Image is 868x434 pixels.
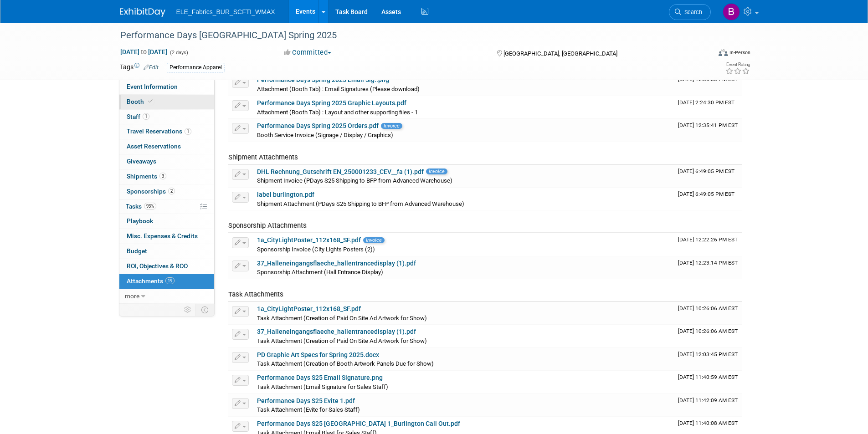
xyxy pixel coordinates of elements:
[678,122,738,128] span: Upload Timestamp
[426,168,447,174] span: Invoice
[185,128,191,135] span: 1
[257,351,379,358] a: PD Graphic Art Specs for Spring 2025.docx
[257,315,427,322] span: Task Attachment (Creation of Paid On Site Ad Artwork for Show)
[669,4,711,20] a: Search
[674,96,742,119] td: Upload Timestamp
[674,165,742,188] td: Upload Timestamp
[257,99,406,107] a: Performance Days Spring 2025 Graphic Layouts.pdf
[139,48,148,56] span: to
[119,274,214,289] a: Attachments19
[674,325,742,347] td: Upload Timestamp
[143,113,149,120] span: 1
[674,394,742,417] td: Upload Timestamp
[126,203,156,210] span: Tasks
[119,244,214,259] a: Budget
[678,191,734,197] span: Upload Timestamp
[168,188,175,194] span: 2
[257,420,460,427] a: Performance Days S25 [GEOGRAPHIC_DATA] 1_Burlington Call Out.pdf
[674,371,742,393] td: Upload Timestamp
[257,328,416,335] a: 37_Halleneingangsflaeche_hallentrancedisplay (1).pdf
[119,124,214,139] a: Travel Reservations1
[674,188,742,210] td: Upload Timestamp
[127,158,156,165] span: Giveaways
[257,260,416,267] a: 37_Halleneingangsflaeche_hallentrancedisplay (1).pdf
[678,260,738,266] span: Upload Timestamp
[127,113,149,120] span: Staff
[127,98,154,105] span: Booth
[723,3,740,20] img: Brystol Cheek
[120,48,168,56] span: [DATE] [DATE]
[257,168,424,175] a: DHL Rechnung_Gutschrift EN_250001233_CEV__fa (1).pdf
[257,191,314,198] a: label burlington.pdf
[119,95,214,109] a: Booth
[119,110,214,124] a: Staff1
[228,221,307,230] span: Sponsorship Attachments
[719,49,728,56] img: Format-Inperson.png
[257,86,420,92] span: Attachment (Booth Tab) : Email Signatures (Please download)
[119,229,214,244] a: Misc. Expenses & Credits
[176,8,275,15] span: ELE_Fabrics_BUR_SCFTI_WMAX
[678,305,738,311] span: Upload Timestamp
[228,153,298,161] span: Shipment Attachments
[678,236,738,243] span: Upload Timestamp
[117,27,697,44] div: Performance Days [GEOGRAPHIC_DATA] Spring 2025
[119,184,214,199] a: Sponsorships2
[127,217,153,225] span: Playbook
[674,256,742,279] td: Upload Timestamp
[127,188,175,195] span: Sponsorships
[674,348,742,371] td: Upload Timestamp
[127,173,166,180] span: Shipments
[681,9,702,15] span: Search
[127,247,147,255] span: Budget
[127,83,178,90] span: Event Information
[381,123,402,129] span: Invoice
[127,262,188,270] span: ROI, Objectives & ROO
[125,292,139,300] span: more
[120,8,165,17] img: ExhibitDay
[674,73,742,96] td: Upload Timestamp
[169,50,188,56] span: (2 days)
[257,246,375,253] span: Sponsorship Invoice (City Lights Posters (2))
[257,132,393,138] span: Booth Service Invoice (Signage / Display / Graphics)
[119,80,214,94] a: Event Information
[167,63,225,72] div: Performance Apparel
[119,259,214,274] a: ROI, Objectives & ROO
[159,173,166,179] span: 3
[148,99,153,104] i: Booth reservation complete
[503,50,617,57] span: [GEOGRAPHIC_DATA], [GEOGRAPHIC_DATA]
[127,232,198,240] span: Misc. Expenses & Credits
[674,233,742,256] td: Upload Timestamp
[674,302,742,325] td: Upload Timestamp
[127,277,175,285] span: Attachments
[144,203,156,209] span: 93%
[678,99,734,106] span: Upload Timestamp
[257,122,379,129] a: Performance Days Spring 2025 Orders.pdf
[120,62,159,73] td: Tags
[678,420,738,426] span: Upload Timestamp
[678,168,734,174] span: Upload Timestamp
[257,360,434,367] span: Task Attachment (Creation of Booth Artwork Panels Due for Show)
[678,328,738,334] span: Upload Timestamp
[119,214,214,229] a: Playbook
[165,277,175,284] span: 19
[257,236,361,244] a: 1a_CityLightPoster_112x168_SF.pdf
[678,351,738,357] span: Upload Timestamp
[678,374,738,380] span: Upload Timestamp
[257,177,452,184] span: Shipment Invoice (PDays S25 Shipping to BFP from Advanced Warehouse)
[195,304,214,316] td: Toggle Event Tabs
[119,199,214,214] a: Tasks93%
[257,109,418,116] span: Attachment (Booth Tab) : Layout and other supporting files - 1
[678,397,738,403] span: Upload Timestamp
[127,128,191,135] span: Travel Reservations
[363,237,385,243] span: Invoice
[257,397,355,404] a: Performance Days S25 Evite 1.pdf
[127,143,181,150] span: Asset Reservations
[257,305,361,312] a: 1a_CityLightPoster_112x168_SF.pdf
[729,49,750,56] div: In-Person
[257,269,383,276] span: Sponsorship Attachment (Hall Entrance Display)
[674,119,742,142] td: Upload Timestamp
[119,154,214,169] a: Giveaways
[119,289,214,304] a: more
[144,64,159,71] a: Edit
[228,290,283,298] span: Task Attachments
